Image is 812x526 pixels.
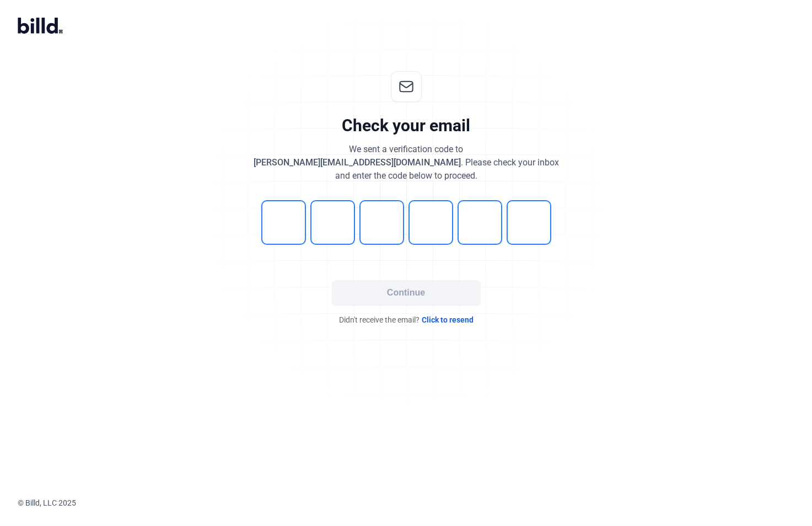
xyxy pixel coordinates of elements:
[332,280,481,305] button: Continue
[254,143,559,183] div: We sent a verification code to . Please check your inbox and enter the code below to proceed.
[342,115,470,136] div: Check your email
[18,497,812,508] div: © Billd, LLC 2025
[241,314,572,325] div: Didn't receive the email?
[254,157,461,168] span: [PERSON_NAME][EMAIL_ADDRESS][DOMAIN_NAME]
[422,314,474,325] span: Click to resend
